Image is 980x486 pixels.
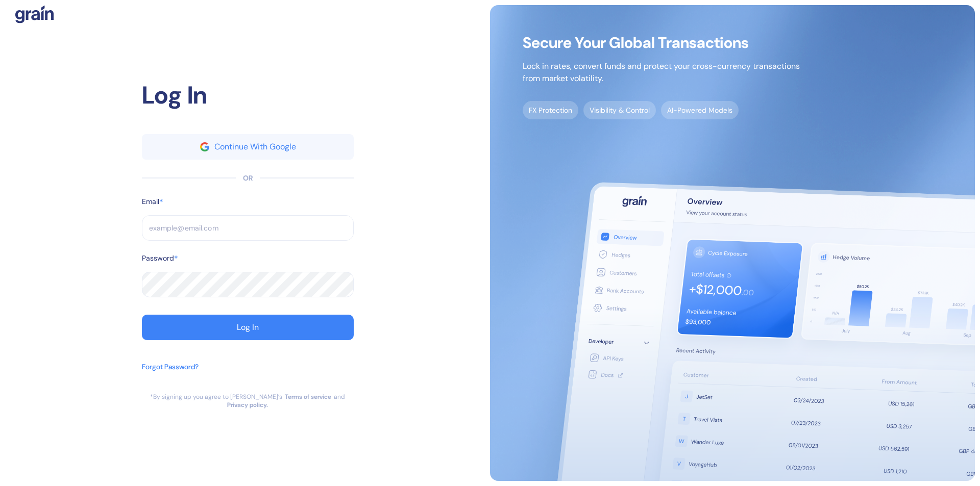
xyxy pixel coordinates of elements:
[214,143,296,151] div: Continue With Google
[523,60,800,85] p: Lock in rates, convert funds and protect your cross-currency transactions from market volatility.
[237,323,259,331] div: Log In
[523,101,578,119] span: FX Protection
[200,142,209,151] img: google
[285,393,331,401] a: Terms of service
[490,5,975,481] img: signup-main-image
[583,101,656,119] span: Visibility & Control
[142,356,199,393] button: Forgot Password?
[150,393,282,401] div: *By signing up you agree to [PERSON_NAME]’s
[661,101,739,119] span: AI-Powered Models
[142,315,354,340] button: Log In
[243,173,253,184] div: OR
[142,134,354,160] button: googleContinue With Google
[142,196,159,207] label: Email
[334,393,345,401] div: and
[142,77,354,114] div: Log In
[142,362,199,372] div: Forgot Password?
[523,38,800,48] span: Secure Your Global Transactions
[142,253,174,264] label: Password
[15,5,54,23] img: logo
[142,215,354,241] input: example@email.com
[227,401,268,409] a: Privacy policy.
